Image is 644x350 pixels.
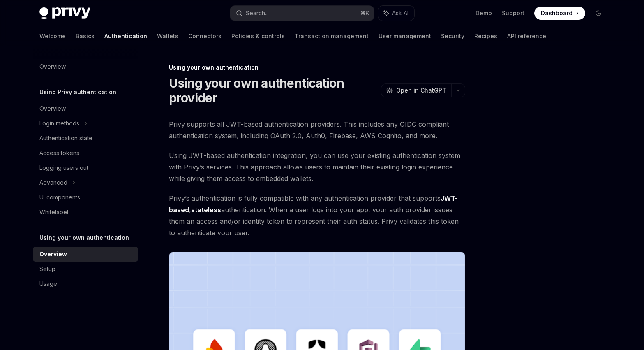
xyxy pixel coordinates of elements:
[396,86,446,95] span: Open in ChatGPT
[33,131,138,146] a: Authentication state
[169,150,465,184] span: Using JWT-based authentication integration, you can use your existing authentication system with ...
[39,87,116,97] h5: Using Privy authentication
[33,247,138,262] a: Overview
[39,62,66,72] div: Overview
[39,118,79,128] div: Login methods
[39,192,80,202] div: UI components
[76,26,95,46] a: Basics
[33,160,138,175] a: Logging users out
[33,59,138,74] a: Overview
[381,83,451,97] button: Open in ChatGPT
[230,6,374,21] button: Search...⌘K
[360,10,369,16] span: ⌘ K
[188,26,222,46] a: Connectors
[33,205,138,220] a: Whitelabel
[39,279,57,289] div: Usage
[39,178,67,188] div: Advanced
[534,7,585,20] a: Dashboard
[392,9,409,17] span: Ask AI
[475,9,492,17] a: Demo
[39,148,79,158] div: Access tokens
[33,101,138,116] a: Overview
[39,249,67,259] div: Overview
[592,7,605,20] button: Toggle dark mode
[157,26,178,46] a: Wallets
[33,276,138,291] a: Usage
[39,133,92,143] div: Authentication state
[295,26,369,46] a: Transaction management
[441,26,464,46] a: Security
[169,118,465,141] span: Privy supports all JWT-based authentication providers. This includes any OIDC compliant authentic...
[378,6,414,21] button: Ask AI
[474,26,497,46] a: Recipes
[39,233,129,243] h5: Using your own authentication
[39,264,55,274] div: Setup
[33,190,138,205] a: UI components
[541,9,572,17] span: Dashboard
[33,262,138,276] a: Setup
[231,26,285,46] a: Policies & controls
[39,207,68,217] div: Whitelabel
[39,163,88,173] div: Logging users out
[169,192,465,239] span: Privy’s authentication is fully compatible with any authentication provider that supports , authe...
[169,63,465,72] div: Using your own authentication
[502,9,524,17] a: Support
[169,76,378,105] h1: Using your own authentication provider
[104,26,147,46] a: Authentication
[379,26,431,46] a: User management
[507,26,546,46] a: API reference
[39,26,66,46] a: Welcome
[39,7,90,19] img: dark logo
[246,8,269,18] div: Search...
[191,206,221,214] a: stateless
[39,104,66,114] div: Overview
[33,146,138,160] a: Access tokens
